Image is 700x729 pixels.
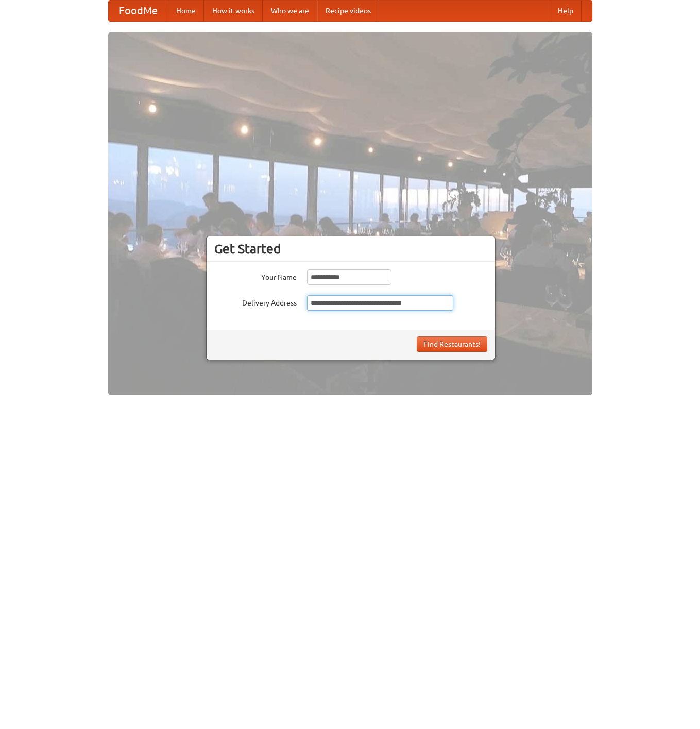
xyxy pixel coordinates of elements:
a: Help [550,1,582,21]
a: FoodMe [109,1,168,21]
a: How it works [204,1,263,21]
a: Recipe videos [317,1,379,21]
a: Who we are [263,1,317,21]
label: Delivery Address [214,295,297,308]
a: Home [168,1,204,21]
h3: Get Started [214,241,487,257]
label: Your Name [214,269,297,282]
button: Find Restaurants! [417,336,487,352]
